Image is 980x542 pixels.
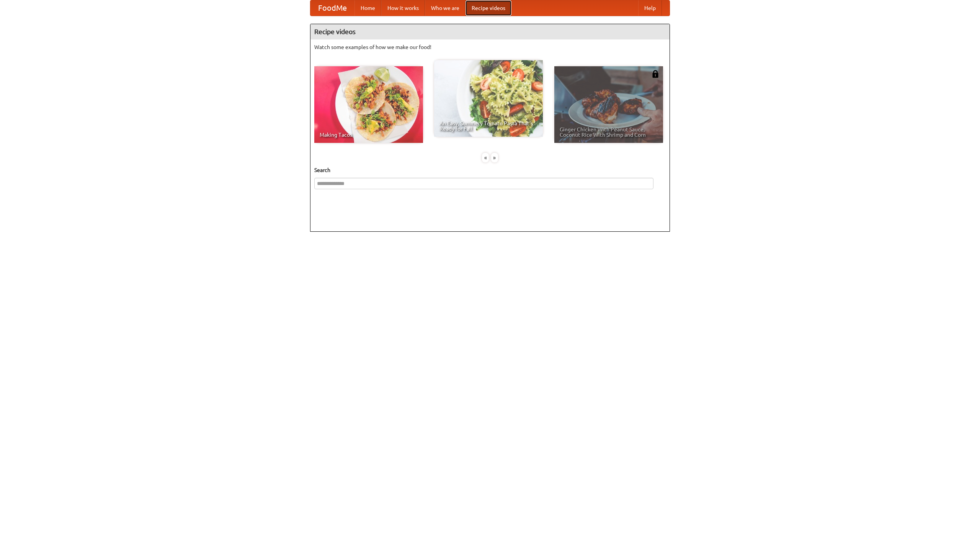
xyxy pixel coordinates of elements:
h4: Recipe videos [310,24,670,39]
a: Help [638,0,662,16]
a: Home [354,0,381,16]
a: Making Tacos [314,66,423,143]
span: Making Tacos [320,132,418,138]
img: 483408.png [652,70,659,78]
p: Watch some examples of how we make our food! [314,43,666,51]
a: Recipe videos [465,0,511,16]
a: Who we are [425,0,465,16]
a: How it works [381,0,425,16]
a: An Easy, Summery Tomato Pasta That's Ready for Fall [434,60,543,137]
h5: Search [314,166,666,174]
div: « [482,153,489,162]
div: » [491,153,498,162]
span: An Easy, Summery Tomato Pasta That's Ready for Fall [439,121,537,131]
a: FoodMe [310,0,354,16]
